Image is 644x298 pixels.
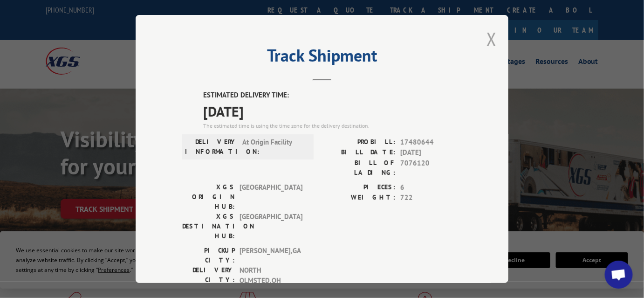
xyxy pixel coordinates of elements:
[242,137,305,157] span: At Origin Facility
[322,193,396,203] label: WEIGHT:
[240,246,302,265] span: [PERSON_NAME] , GA
[400,193,462,203] span: 722
[322,137,396,148] label: PROBILL:
[240,182,302,212] span: [GEOGRAPHIC_DATA]
[400,182,462,193] span: 6
[322,158,396,178] label: BILL OF LADING:
[182,265,235,286] label: DELIVERY CITY:
[400,147,462,158] span: [DATE]
[203,122,462,130] div: The estimated time is using the time zone for the delivery destination.
[322,182,396,193] label: PIECES:
[203,101,462,122] span: [DATE]
[240,265,302,286] span: NORTH OLMSTED , OH
[400,137,462,148] span: 17480644
[182,49,462,67] h2: Track Shipment
[182,212,235,241] label: XGS DESTINATION HUB:
[240,212,302,241] span: [GEOGRAPHIC_DATA]
[182,246,235,265] label: PICKUP CITY:
[185,137,238,157] label: DELIVERY INFORMATION:
[322,147,396,158] label: BILL DATE:
[486,27,497,51] button: Close modal
[605,261,633,289] div: Open chat
[400,158,462,178] span: 7076120
[182,182,235,212] label: XGS ORIGIN HUB:
[203,90,462,101] label: ESTIMATED DELIVERY TIME:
